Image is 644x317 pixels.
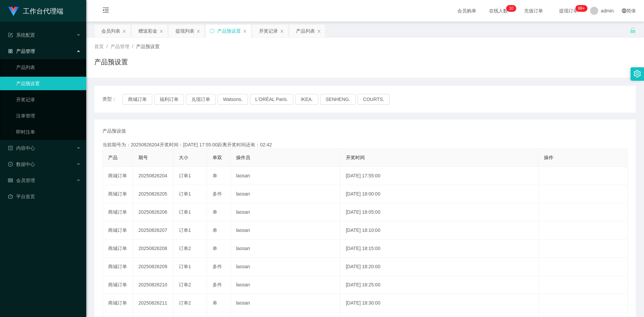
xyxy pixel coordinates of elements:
[103,240,133,258] td: 商城订单
[103,276,133,294] td: 商城订单
[213,209,217,215] span: 单
[8,7,19,16] img: logo.9652507e.png
[231,167,341,185] td: laosan
[486,8,511,13] span: 在线人数
[133,167,173,185] td: 20250826204
[346,155,365,160] span: 开奖时间
[103,185,133,203] td: 商城订单
[133,221,173,240] td: 20250826207
[138,25,157,37] div: 赠送彩金
[296,25,315,37] div: 产品列表
[213,227,217,233] span: 单
[179,300,191,306] span: 订单2
[179,282,191,287] span: 订单2
[133,240,173,258] td: 20250826208
[136,44,160,49] span: 产品预设置
[133,258,173,276] td: 20250826209
[110,44,129,49] span: 产品管理
[341,167,539,185] td: [DATE] 17:55:00
[218,94,248,105] button: Watsons.
[103,294,133,312] td: 商城订单
[106,44,108,49] span: /
[179,264,191,269] span: 订单1
[8,48,35,54] span: 产品管理
[133,276,173,294] td: 20250826210
[186,94,216,105] button: 兑现订单
[16,125,81,139] a: 即时注单
[320,94,356,105] button: SENHENG.
[521,8,546,13] span: 充值订单
[154,94,184,105] button: 福利订单
[196,29,200,33] i: 图标: close
[16,93,81,106] a: 开奖记录
[175,25,194,37] div: 提现列表
[210,29,215,33] i: 图标: sync
[16,109,81,122] a: 注单管理
[101,25,120,37] div: 会员列表
[138,155,148,160] span: 期号
[231,203,341,221] td: laosan
[511,5,514,12] p: 0
[132,44,133,49] span: /
[94,0,117,22] i: 图标: menu-fold
[8,178,13,183] i: 图标: table
[231,240,341,258] td: laosan
[179,227,191,233] span: 订单1
[179,173,191,178] span: 订单1
[8,146,13,150] i: 图标: profile
[103,221,133,240] td: 商城订单
[544,155,553,160] span: 操作
[231,294,341,312] td: laosan
[94,57,128,67] h1: 产品预设置
[250,94,293,105] button: L'ORÉAL Paris.
[102,141,628,148] div: 当前期号为：20250826204开奖时间：[DATE] 17:55:00距离开奖时间还有：02:42
[259,25,278,37] div: 开奖记录
[341,240,539,258] td: [DATE] 18:15:00
[102,94,123,105] span: 类型：
[8,32,35,38] span: 系统配置
[8,145,35,151] span: 内容中心
[231,258,341,276] td: laosan
[341,185,539,203] td: [DATE] 18:00:00
[179,246,191,251] span: 订单2
[341,294,539,312] td: [DATE] 18:30:00
[16,61,81,74] a: 产品列表
[133,185,173,203] td: 20250826205
[133,294,173,312] td: 20250826211
[159,29,163,33] i: 图标: close
[231,221,341,240] td: laosan
[317,29,321,33] i: 图标: close
[217,25,241,37] div: 产品预设置
[341,221,539,240] td: [DATE] 18:10:00
[94,44,104,49] span: 首页
[103,258,133,276] td: 商城订单
[123,94,152,105] button: 商城订单
[509,5,511,12] p: 1
[213,300,217,306] span: 单
[179,191,191,197] span: 订单1
[8,190,81,203] a: 图标: dashboard平台首页
[213,155,222,160] span: 单双
[8,178,35,183] span: 会员管理
[243,29,247,33] i: 图标: close
[231,276,341,294] td: laosan
[213,282,222,287] span: 多件
[122,29,126,33] i: 图标: close
[575,5,587,12] sup: 976
[341,258,539,276] td: [DATE] 18:20:00
[8,49,13,54] i: 图标: appstore-o
[16,77,81,90] a: 产品预设置
[341,276,539,294] td: [DATE] 18:25:00
[213,264,222,269] span: 多件
[358,94,390,105] button: COURTS.
[8,33,13,37] i: 图标: form
[295,94,318,105] button: IKEA.
[506,5,516,12] sup: 10
[8,162,35,167] span: 数据中心
[236,155,250,160] span: 操作员
[103,167,133,185] td: 商城订单
[231,185,341,203] td: laosan
[179,155,188,160] span: 大小
[179,209,191,215] span: 订单1
[213,173,217,178] span: 单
